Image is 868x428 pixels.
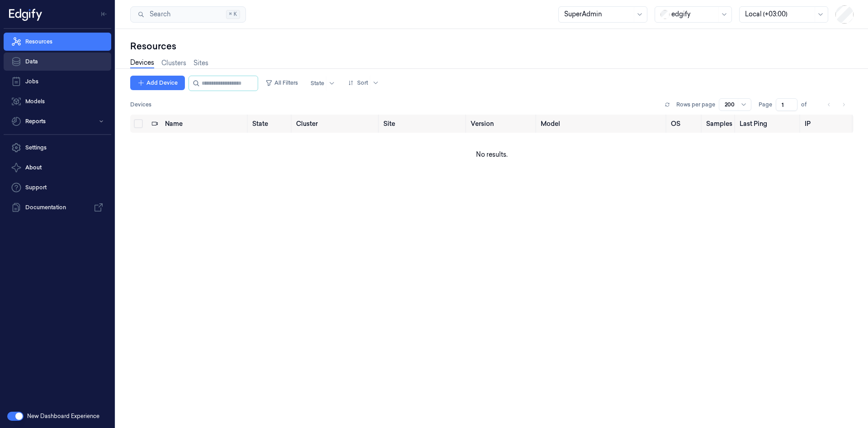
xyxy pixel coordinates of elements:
a: Settings [4,139,111,157]
button: All Filters [262,76,302,90]
th: Version [467,115,537,133]
a: Models [4,92,111,111]
p: Rows per page [676,101,715,109]
a: Sites [193,58,208,68]
td: No results. [130,133,854,176]
span: Search [146,10,170,19]
a: Resources [4,33,111,51]
th: Site [380,115,467,133]
th: Last Ping [736,115,802,133]
a: Clusters [161,58,186,68]
nav: pagination [823,98,850,111]
a: Documentation [4,198,111,216]
span: of [801,101,816,109]
th: State [249,115,292,133]
a: Data [4,53,111,71]
a: Support [4,178,111,197]
span: Devices [130,101,151,109]
button: About [4,159,111,177]
button: Search⌘K [130,6,246,23]
a: Devices [130,58,154,68]
span: Page [759,101,772,109]
th: Cluster [292,115,380,133]
th: Model [537,115,667,133]
div: Resources [130,40,854,53]
button: Reports [4,112,111,130]
th: Name [161,115,249,133]
button: Add Device [130,76,185,90]
button: Toggle Navigation [97,7,111,21]
button: Select all [134,119,143,128]
a: Jobs [4,72,111,91]
th: Samples [703,115,736,133]
th: OS [667,115,703,133]
th: IP [801,115,854,133]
